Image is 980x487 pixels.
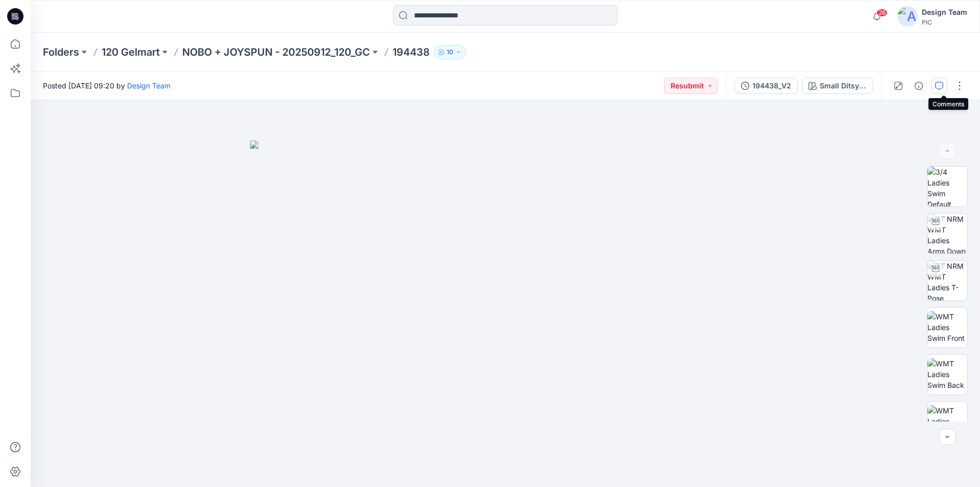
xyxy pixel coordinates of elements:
[447,47,453,58] p: 10
[43,80,170,91] span: Posted [DATE] 09:20 by
[43,45,79,59] a: Folders
[434,45,466,59] button: 10
[876,9,888,17] span: 26
[734,78,798,94] button: 194438_V2
[927,405,967,437] img: WMT Ladies Swim Left
[393,45,430,59] p: 194438
[922,18,967,26] div: PIC
[182,45,370,59] a: NOBO + JOYSPUN - 20250912_120_GC
[927,261,967,300] img: TT NRM WMT Ladies T-Pose
[897,6,918,27] img: avatar
[927,358,967,390] img: WMT Ladies Swim Back
[927,311,967,343] img: WMT Ladies Swim Front
[102,45,160,59] a: 120 Gelmart
[752,80,791,91] div: 194438_V2
[911,78,927,94] button: Details
[927,214,967,253] img: TT NRM WMT Ladies Arms Down
[922,6,967,18] div: Design Team
[927,167,967,206] img: 3/4 Ladies Swim Default
[820,80,867,91] div: Small Ditsy V1_plum Candy
[802,78,873,94] button: Small Ditsy V1_plum Candy
[127,81,170,90] a: Design Team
